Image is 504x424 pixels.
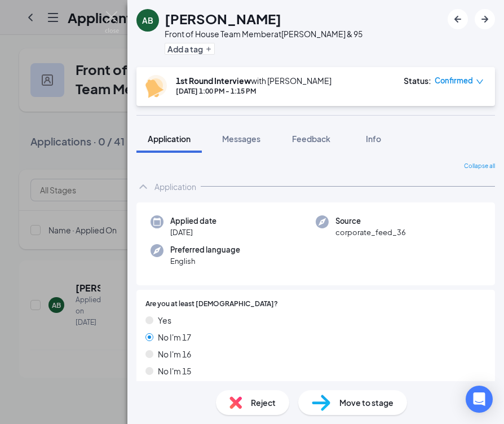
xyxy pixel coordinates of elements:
div: Application [154,181,196,192]
span: corporate_feed_36 [335,227,406,238]
span: No I'm 17 [158,331,191,343]
span: Source [335,215,406,227]
div: Front of House Team Member at [PERSON_NAME] & 95 [165,28,362,39]
button: ArrowRight [475,9,495,29]
span: Collapse all [464,162,495,171]
span: Move to stage [339,396,394,409]
span: Applied date [170,215,216,227]
button: ArrowLeftNew [448,9,468,29]
span: down [476,78,484,86]
h1: [PERSON_NAME] [165,9,281,28]
span: Confirmed [435,75,473,86]
div: AB [142,15,153,26]
span: No I'm 15 [158,365,191,377]
span: Info [366,134,381,144]
span: No I'm 16 [158,348,191,360]
span: [DATE] [170,227,216,238]
span: Messages [222,134,260,144]
button: PlusAdd a tag [165,43,215,55]
span: Yes [158,314,171,326]
span: Application [148,134,191,144]
span: Are you at least [DEMOGRAPHIC_DATA]? [145,299,278,310]
span: Reject [251,396,276,409]
div: [DATE] 1:00 PM - 1:15 PM [176,86,331,96]
svg: ArrowLeftNew [451,12,465,26]
svg: Plus [205,46,212,52]
div: with [PERSON_NAME] [176,75,331,86]
div: Status : [404,75,431,86]
svg: ArrowRight [478,12,492,26]
b: 1st Round Interview [176,76,251,86]
span: English [170,255,240,267]
div: Open Intercom Messenger [466,386,493,413]
span: Preferred language [170,244,240,255]
svg: ChevronUp [136,180,150,193]
span: Feedback [292,134,330,144]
